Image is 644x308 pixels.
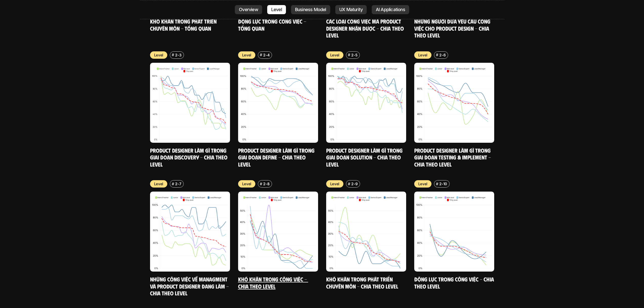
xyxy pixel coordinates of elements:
[339,7,363,12] p: UX Maturity
[330,52,340,58] p: Level
[351,181,358,187] p: 2-9
[348,182,350,186] h6: #
[326,18,405,38] a: Các loại công việc mà Product Designer nhận được - Chia theo Level
[260,182,262,186] h6: #
[326,147,404,168] a: Product Designer làm gì trong giai đoạn Solution - Chia theo Level
[414,147,492,168] a: Product Designer làm gì trong giai đoạn Testing & Implement - Chia theo Level
[418,52,428,58] p: Level
[418,181,428,187] p: Level
[436,53,438,57] h6: #
[414,18,492,38] a: Những người đưa yêu cầu công việc cho Product Design - Chia theo Level
[335,5,367,14] a: UX Maturity
[263,52,269,58] p: 2-4
[439,52,446,58] p: 2-6
[238,18,307,32] a: Động lực trong công việc - Tổng quan
[239,7,258,12] p: Overview
[175,181,181,187] p: 2-7
[172,53,174,57] h6: #
[238,276,308,290] a: Khó khăn trong công việc - Chia theo Level
[260,53,262,57] h6: #
[436,182,438,186] h6: #
[330,181,340,187] p: Level
[235,5,262,14] a: Overview
[150,147,229,168] a: Product Designer làm gì trong giai đoạn Discovery - Chia theo Level
[242,181,252,187] p: Level
[172,182,174,186] h6: #
[175,52,181,58] p: 2-3
[150,18,218,32] a: Khó khăn trong phát triển chuyên môn - Tổng quan
[271,7,282,12] p: Level
[154,181,163,187] p: Level
[376,7,405,12] p: AI Applications
[439,181,447,187] p: 2-10
[267,5,286,14] a: Level
[242,52,252,58] p: Level
[291,5,330,14] a: Business Model
[326,276,398,290] a: Khó khăn trong phát triển chuyên môn - Chia theo level
[150,276,230,296] a: Những công việc về Managment và Product Designer đang làm - Chia theo Level
[351,52,357,58] p: 2-5
[414,276,495,290] a: Động lực trong công việc - Chia theo Level
[238,147,316,168] a: Product Designer làm gì trong giai đoạn Define - Chia theo Level
[295,7,326,12] p: Business Model
[263,181,269,187] p: 2-8
[348,53,350,57] h6: #
[154,52,163,58] p: Level
[372,5,409,14] a: AI Applications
